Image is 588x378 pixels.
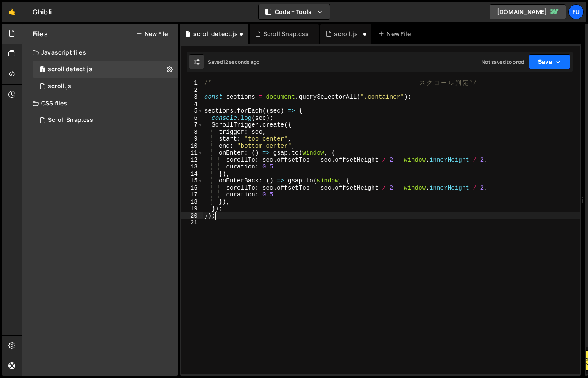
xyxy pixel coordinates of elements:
span: 1 [40,67,45,74]
div: 12 seconds ago [223,58,259,66]
div: Not saved to prod [482,58,524,66]
div: Scroll Snap.css [48,116,93,124]
div: Saved [208,58,259,66]
h2: Files [33,29,48,39]
div: scroll detect.js [48,66,92,73]
div: New File [378,30,414,38]
div: 15 [181,177,203,185]
div: 2 [181,87,203,94]
div: 14 [181,171,203,178]
div: scroll detect.js [193,30,238,38]
a: [DOMAIN_NAME] [490,4,566,19]
div: 13 [181,163,203,171]
div: 16 [181,185,203,192]
div: 5 [181,108,203,115]
div: 3 [181,94,203,101]
div: CSS files [22,95,178,112]
div: scroll.js [334,30,357,38]
div: Scroll Snap.css [263,30,309,38]
div: 20 [181,212,203,220]
a: Fu [568,4,584,19]
div: Ghibli [33,7,52,17]
button: Save [529,54,570,69]
div: 12 [181,157,203,164]
div: 10 [181,143,203,150]
div: 9 [181,135,203,143]
div: 4 [181,101,203,108]
div: 11 [181,149,203,157]
div: 17 [181,191,203,199]
div: 21 [181,219,203,226]
a: 🤙 [2,2,22,22]
div: 17069/47023.js [33,61,178,78]
div: 17069/46978.js [33,78,178,95]
div: 19 [181,205,203,212]
div: 6 [181,115,203,122]
div: 8 [181,129,203,136]
div: Javascript files [22,44,178,61]
div: 1 [181,80,203,87]
div: scroll.js [48,83,71,90]
div: 7 [181,121,203,129]
div: 17069/46980.css [33,112,178,129]
div: 18 [181,199,203,206]
button: Code + Tools [259,4,330,19]
button: New File [136,30,168,37]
